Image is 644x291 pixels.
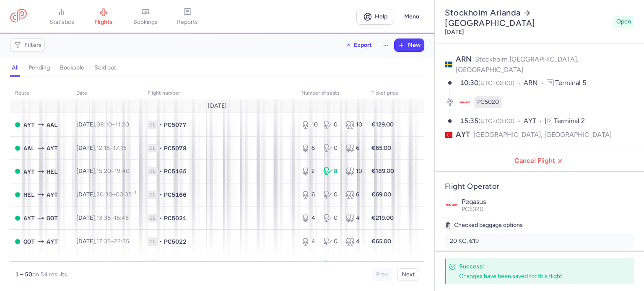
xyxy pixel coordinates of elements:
[159,121,162,129] span: •
[462,206,483,213] span: PC5020
[445,8,610,28] h2: Stockholm Arlanda [GEOGRAPHIC_DATA]
[399,9,424,25] button: Menu
[47,260,58,270] span: BLL
[346,237,361,246] div: 4
[478,80,514,87] span: (UTC+02:00)
[324,214,339,222] div: 0
[94,18,113,26] span: flights
[371,238,391,245] strong: €65.00
[445,28,464,36] time: [DATE]
[96,261,128,268] span: –
[164,144,187,152] span: PC5078
[296,87,366,100] th: number of seats
[459,263,616,270] h4: Success!
[23,260,35,270] span: AYT
[445,234,634,249] li: 20 KG, €19
[96,191,136,198] span: –
[159,214,162,222] span: •
[47,167,58,176] span: HEL
[478,118,514,125] span: (UTC+03:00)
[96,238,129,245] span: –
[371,261,394,268] strong: €129.00
[76,238,129,245] span: [DATE],
[148,121,158,129] span: 1L
[12,64,18,72] h4: all
[524,78,547,88] span: ARN
[397,268,419,281] button: Next
[159,167,162,175] span: •
[555,79,586,87] span: Terminal 5
[356,9,394,25] a: Help
[371,268,394,281] button: Prev.
[346,260,361,269] div: 6
[324,144,339,152] div: 0
[324,121,339,129] div: 0
[477,98,499,106] span: PC5020
[456,55,579,74] span: Stockholm [GEOGRAPHIC_DATA], [GEOGRAPHIC_DATA]
[441,157,638,165] span: Cancel Flight
[164,260,187,269] span: PC5023
[24,42,42,49] span: Filters
[340,39,377,52] button: Export
[96,238,111,245] time: 17:35
[96,144,110,152] time: 12:15
[554,117,585,125] span: Terminal 2
[23,214,35,223] span: AYT
[346,121,361,129] div: 10
[301,214,317,222] div: 4
[47,237,58,246] span: AYT
[133,18,158,26] span: bookings
[96,167,111,175] time: 15:20
[10,87,71,100] th: route
[354,42,372,48] span: Export
[324,191,339,199] div: 0
[395,39,424,52] button: New
[324,260,339,269] div: 3
[114,167,130,175] time: 19:40
[76,191,136,198] span: [DATE],
[114,214,129,221] time: 16:45
[47,144,58,153] span: AYT
[371,167,394,175] strong: €189.00
[143,87,296,100] th: Flight number
[159,144,162,152] span: •
[96,214,129,221] span: –
[15,271,32,278] strong: 1 – 50
[96,214,111,221] time: 13:35
[301,191,317,199] div: 6
[346,214,361,222] div: 4
[94,64,116,72] h4: sold out
[148,191,158,199] span: 1L
[460,117,478,125] time: 15:35
[23,167,35,176] span: AYT
[375,13,387,20] span: Help
[10,9,27,24] a: CitizenPlane red outlined logo
[301,144,317,152] div: 6
[346,144,361,152] div: 6
[177,18,198,26] span: reports
[47,190,58,199] span: AYT
[115,121,129,128] time: 11:20
[164,167,187,175] span: PC5165
[148,167,158,175] span: 1L
[23,237,35,246] span: GOT
[371,214,394,221] strong: €219.00
[462,198,634,206] p: Pegasus
[159,191,162,199] span: •
[547,80,553,86] span: T5
[459,272,616,280] div: Changes have been saved for this flight.
[96,144,127,152] span: –
[96,191,112,198] time: 20:30
[125,8,166,26] a: bookings
[76,121,129,128] span: [DATE],
[148,260,158,269] span: 1L
[47,120,58,129] span: AAL
[301,121,317,129] div: 10
[32,271,67,278] span: on 54 results
[148,214,158,222] span: 1L
[301,237,317,246] div: 4
[23,120,35,129] span: AYT
[408,42,421,49] span: New
[132,190,136,196] sup: +1
[148,237,158,246] span: 1L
